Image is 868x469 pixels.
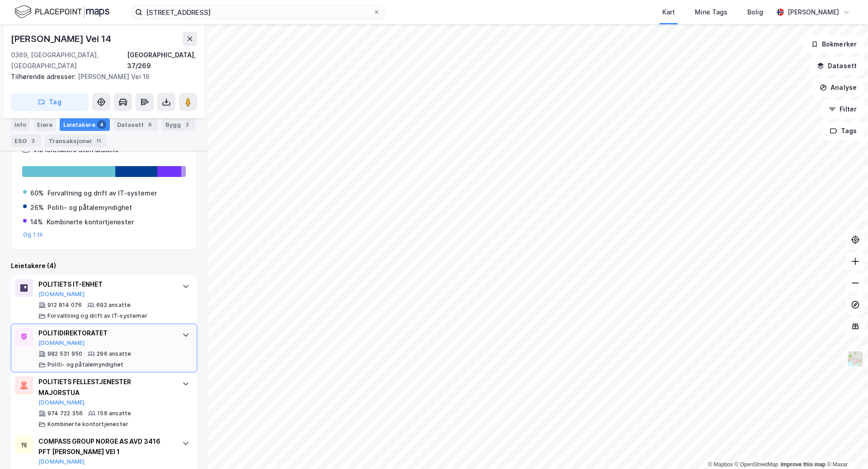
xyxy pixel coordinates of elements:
[47,421,128,428] div: Kombinerte kontortjenester
[788,7,839,18] div: [PERSON_NAME]
[47,361,123,368] div: Politi- og påtalemyndighet
[97,410,131,417] div: 156 ansatte
[162,118,195,131] div: Bygg
[146,120,155,129] div: 6
[47,217,134,228] div: Kombinerte kontortjenester
[47,188,157,199] div: Forvaltning og drift av IT-systemer
[142,5,373,19] input: Søk på adresse, matrikkel, gårdeiere, leietakere eller personer
[47,312,147,320] div: Forvaltning og drift av IT-systemer
[38,339,85,347] button: [DOMAIN_NAME]
[113,118,158,131] div: Datasett
[11,260,197,271] div: Leietakere (4)
[45,135,107,147] div: Transaksjoner
[847,350,864,367] img: Z
[94,136,103,145] div: 11
[97,350,131,358] div: 296 ansatte
[821,100,864,118] button: Filter
[183,120,192,129] div: 2
[11,135,41,147] div: ESG
[695,7,727,18] div: Mine Tags
[747,7,763,18] div: Bolig
[33,118,56,131] div: Eiere
[30,202,44,213] div: 26%
[30,217,43,228] div: 14%
[127,50,197,71] div: [GEOGRAPHIC_DATA], 37/269
[809,57,864,75] button: Datasett
[47,302,82,309] div: 912 814 076
[11,118,30,131] div: Info
[38,291,85,298] button: [DOMAIN_NAME]
[11,50,127,71] div: 0369, [GEOGRAPHIC_DATA], [GEOGRAPHIC_DATA]
[60,118,110,131] div: Leietakere
[11,71,190,82] div: [PERSON_NAME] Vei 16
[803,35,864,53] button: Bokmerker
[38,376,173,398] div: POLITIETS FELLESTJENESTER MAJORSTUA
[96,302,131,309] div: 692 ansatte
[11,73,78,80] span: Tilhørende adresser:
[30,188,44,199] div: 60%
[38,399,85,406] button: [DOMAIN_NAME]
[14,4,109,20] img: logo.f888ab2527a4732fd821a326f86c7f29.svg
[11,32,113,46] div: [PERSON_NAME] Vei 14
[47,410,83,417] div: 974 722 356
[23,231,43,238] button: Og 1 til
[97,120,106,129] div: 4
[735,461,778,468] a: OpenStreetMap
[38,328,173,339] div: POLITIDIREKTORATET
[812,79,864,97] button: Analyse
[47,202,132,213] div: Politi- og påtalemyndighet
[662,7,675,18] div: Kart
[823,426,868,469] iframe: Chat Widget
[11,93,89,111] button: Tag
[28,136,38,145] div: 3
[781,461,826,468] a: Improve this map
[47,350,82,358] div: 982 531 950
[38,436,173,458] div: COMPASS GROUP NORGE AS AVD 3416 PFT [PERSON_NAME] VEI 1
[38,279,173,290] div: POLITIETS IT-ENHET
[822,122,864,140] button: Tags
[708,461,733,468] a: Mapbox
[38,458,85,465] button: [DOMAIN_NAME]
